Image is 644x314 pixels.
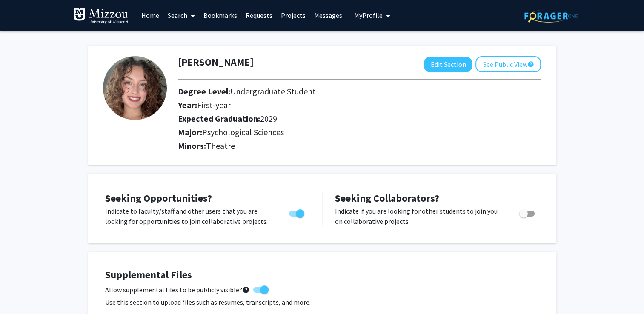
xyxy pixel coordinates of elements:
[105,269,539,281] h4: Supplemental Files
[178,141,541,151] h2: Minors:
[424,57,472,72] button: Edit Section
[105,297,539,307] p: Use this section to upload files such as resumes, transcripts, and more.
[241,0,277,30] a: Requests
[6,276,36,308] iframe: Chat
[242,285,250,295] mat-icon: help
[73,8,129,25] img: University of Missouri Logo
[178,114,493,124] h2: Expected Graduation:
[197,100,231,110] span: First-year
[105,285,250,295] span: Allow supplemental files to be publicly visible?
[202,127,284,137] span: Psychological Sciences
[178,127,541,137] h2: Major:
[260,113,277,124] span: 2029
[178,100,493,110] h2: Year:
[524,9,578,23] img: ForagerOne Logo
[310,0,346,30] a: Messages
[206,140,235,151] span: Theatre
[103,56,167,120] img: Profile Picture
[475,56,541,72] button: See Public View
[527,59,534,69] mat-icon: help
[163,0,199,30] a: Search
[354,11,383,20] span: My Profile
[178,56,254,69] h1: [PERSON_NAME]
[199,0,241,30] a: Bookmarks
[178,86,493,97] h2: Degree Level:
[137,0,163,30] a: Home
[335,191,439,205] span: Seeking Collaborators?
[105,206,273,226] p: Indicate to faculty/staff and other users that you are looking for opportunities to join collabor...
[277,0,310,30] a: Projects
[286,206,309,219] div: Toggle
[230,86,316,97] span: Undergraduate Student
[516,206,539,219] div: Toggle
[105,191,212,205] span: Seeking Opportunities?
[335,206,503,226] p: Indicate if you are looking for other students to join you on collaborative projects.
